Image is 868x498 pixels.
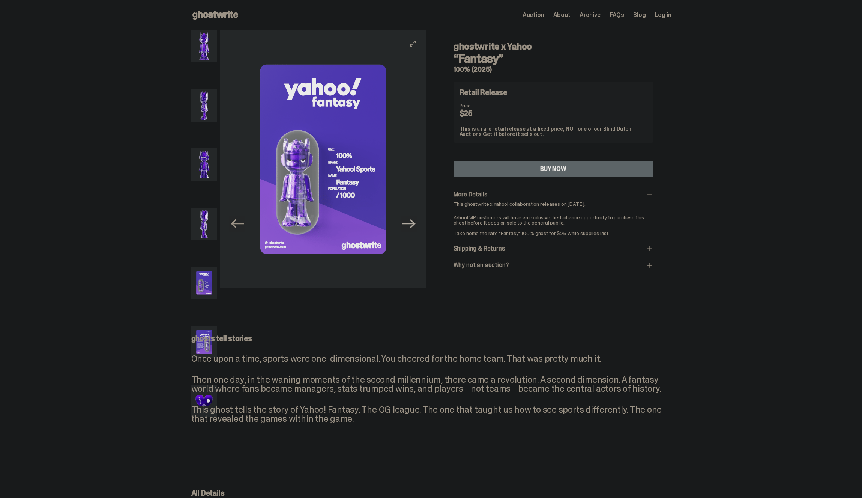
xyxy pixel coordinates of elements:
h4: Retail Release [460,89,507,96]
h5: 100% (2025) [454,66,653,73]
a: About [553,12,571,18]
img: Yahoo-HG---4.png [191,208,217,240]
img: Yahoo-HG---5.png [191,267,217,299]
button: View full-screen [408,39,417,48]
div: Why not an auction? [454,261,653,269]
span: More Details [454,190,487,198]
a: Auction [523,12,544,18]
a: FAQs [610,12,624,18]
img: Yahoo-HG---2.png [191,89,217,122]
h3: “Fantasy” [454,53,653,65]
button: BUY NOW [454,161,653,177]
dt: Price [460,103,497,108]
div: This is a rare retail release at a fixed price, NOT one of our Blind Dutch Auctions. [460,126,647,137]
a: Log in [655,12,671,18]
dd: $25 [460,110,497,117]
p: This ghostwrite x Yahoo! collaboration releases on [DATE]. [454,201,653,207]
span: Get it before it sells out. [483,131,544,137]
p: Yahoo! VIP customers will have an exclusive, first-chance opportunity to purchase this ghost befo... [454,210,653,236]
p: Once upon a time, sports were one-dimensional. You cheered for the home team. That was pretty muc... [191,354,671,363]
h4: ghostwrite x Yahoo [454,42,653,51]
div: Shipping & Returns [454,245,653,252]
button: Next [401,216,417,232]
img: Yahoo-HG---7.png [191,385,217,417]
a: Blog [633,12,646,18]
div: BUY NOW [540,166,566,172]
a: Archive [580,12,601,18]
p: ghosts tell stories [191,335,671,342]
p: Then one day, in the waning moments of the second millennium, there came a revolution. A second d... [191,375,671,393]
img: Yahoo-HG---6.png [191,326,217,358]
img: Yahoo-HG---1.png [191,30,217,62]
p: All Details [191,489,311,497]
img: Yahoo-HG---5.png [220,30,426,288]
button: Previous [229,216,245,232]
p: This ghost tells the story of Yahoo! Fantasy. The OG league. The one that taught us how to see sp... [191,405,671,423]
img: Yahoo-HG---3.png [191,148,217,181]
